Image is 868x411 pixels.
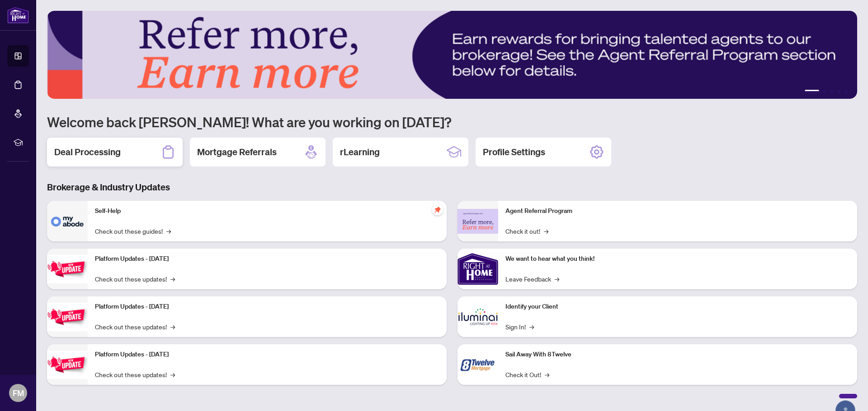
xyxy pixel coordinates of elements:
[47,113,857,130] h1: Welcome back [PERSON_NAME]! What are you working on [DATE]?
[7,7,29,23] img: logo
[545,369,549,379] span: →
[505,322,534,332] a: Sign In!→
[95,302,439,312] p: Platform Updates - [DATE]
[483,146,545,158] h2: Profile Settings
[458,344,498,385] img: Sail Away With 8Twelve
[505,302,850,312] p: Identify your Client
[505,226,548,236] a: Check it out!→
[830,90,834,93] button: 3
[170,369,175,379] span: →
[844,90,848,93] button: 5
[555,274,559,284] span: →
[458,209,498,234] img: Agent Referral Program
[837,90,841,93] button: 4
[47,351,88,379] img: Platform Updates - June 23, 2025
[197,146,277,158] h2: Mortgage Referrals
[13,387,24,399] span: FM
[340,146,380,158] h2: rLearning
[805,90,819,93] button: 1
[95,274,175,284] a: Check out these updates!→
[823,90,826,93] button: 2
[95,350,439,360] p: Platform Updates - [DATE]
[505,274,559,284] a: Leave Feedback→
[832,379,859,406] button: Open asap
[47,255,88,283] img: Platform Updates - July 21, 2025
[95,226,171,236] a: Check out these guides!→
[170,322,175,332] span: →
[544,226,548,236] span: →
[95,322,175,332] a: Check out these updates!→
[95,206,439,216] p: Self-Help
[505,369,549,379] a: Check it Out!→
[95,369,175,379] a: Check out these updates!→
[458,249,498,289] img: We want to hear what you think!
[47,201,88,241] img: Self-Help
[47,11,857,99] img: Slide 0
[505,254,850,264] p: We want to hear what you think!
[458,296,498,337] img: Identify your Client
[529,322,534,332] span: →
[47,303,88,331] img: Platform Updates - July 8, 2025
[47,181,857,194] h3: Brokerage & Industry Updates
[170,274,175,284] span: →
[505,206,850,216] p: Agent Referral Program
[432,204,443,215] span: pushpin
[505,350,850,360] p: Sail Away With 8Twelve
[95,254,439,264] p: Platform Updates - [DATE]
[166,226,171,236] span: →
[54,146,121,158] h2: Deal Processing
